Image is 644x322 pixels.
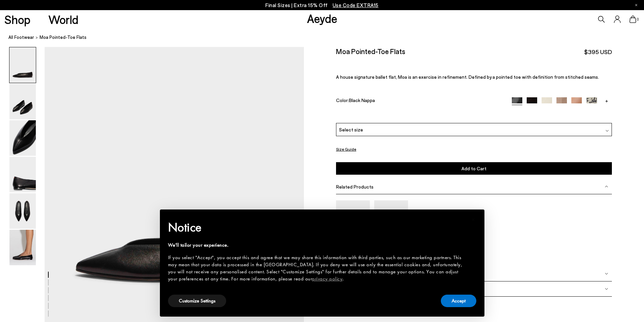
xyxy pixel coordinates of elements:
div: Color: [336,97,503,105]
span: Related Products [336,184,374,190]
span: Navigate to /collections/ss25-final-sizes [333,2,379,8]
div: We'll tailor your experience. [168,242,466,249]
a: privacy policy [312,275,342,282]
img: svg%3E [605,272,608,275]
img: Harriet Pointed Ankle Boots [336,200,370,245]
img: svg%3E [605,287,608,291]
a: + [601,97,612,103]
a: Shop [4,14,30,25]
button: Accept [441,295,476,307]
span: 0 [636,18,640,21]
span: Moa Pointed-Toe Flats [40,34,87,41]
div: If you select "Accept", you accept this and agree that we may share this information with third p... [168,254,466,282]
h2: Notice [168,219,466,236]
button: Size Guide [336,145,356,153]
a: World [48,14,78,25]
nav: breadcrumb [8,28,644,47]
button: Close this notice [466,212,482,228]
button: Customize Settings [168,295,226,307]
img: Moa Pointed-Toe Flats - Image 4 [9,157,36,192]
span: Add to Cart [461,166,486,171]
img: Moa Pointed-Toe Flats - Image 5 [9,193,36,229]
h2: Moa Pointed-Toe Flats [336,47,405,55]
span: Black Nappa [349,97,375,103]
span: Select size [339,126,363,133]
p: Final Sizes | Extra 15% Off [265,1,379,9]
button: Add to Cart [336,162,612,175]
span: × [471,214,476,225]
a: 0 [629,16,636,23]
img: Moa Pointed-Toe Flats - Image 1 [9,47,36,83]
a: All Footwear [8,34,34,41]
img: svg%3E [605,185,608,188]
span: $395 USD [584,48,612,56]
img: Moa Pointed-Toe Flats - Image 2 [9,84,36,119]
img: svg%3E [605,129,609,132]
img: Moa Pointed-Toe Flats - Image 6 [9,230,36,265]
span: A house signature ballet flat, Moa is an exercise in refinement. Defined by a pointed toe with de... [336,74,599,80]
img: Moa Pointed-Toe Flats - Image 3 [9,120,36,156]
img: Kiki Suede Chelsea Boots [374,200,408,245]
a: Aeyde [307,11,337,25]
